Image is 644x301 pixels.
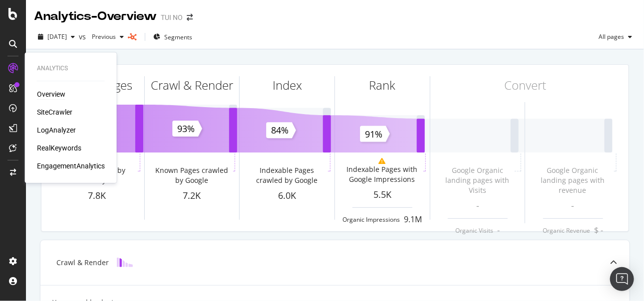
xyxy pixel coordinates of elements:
[56,258,109,268] div: Crawl & Render
[369,77,395,94] div: Rank
[37,161,105,171] a: EngagementAnalytics
[153,165,231,185] div: Known Pages crawled by Google
[161,12,183,22] div: TUI NO
[37,107,72,117] a: SiteCrawler
[79,32,88,42] span: vs
[248,165,326,185] div: Indexable Pages crawled by Google
[37,89,65,99] a: Overview
[164,33,192,41] span: Segments
[34,8,157,25] div: Analytics - Overview
[88,32,116,41] span: Previous
[37,143,81,153] a: RealKeywords
[342,215,400,224] div: Organic Impressions
[187,14,193,21] div: arrow-right-arrow-left
[343,164,421,184] div: Indexable Pages with Google Impressions
[273,77,302,94] div: Index
[49,189,144,202] div: 7.8K
[145,189,240,202] div: 7.2K
[151,77,233,94] div: Crawl & Render
[37,125,76,135] a: LogAnalyzer
[34,29,79,45] button: [DATE]
[240,189,334,202] div: 6.0K
[610,267,634,291] div: Open Intercom Messenger
[595,32,624,41] span: All pages
[117,258,133,267] img: block-icon
[47,32,67,41] span: 2025 Aug. 21st
[404,214,422,225] div: 9.1M
[37,64,105,73] div: Analytics
[88,29,128,45] button: Previous
[595,29,636,45] button: All pages
[335,188,430,201] div: 5.5K
[149,29,196,45] button: Segments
